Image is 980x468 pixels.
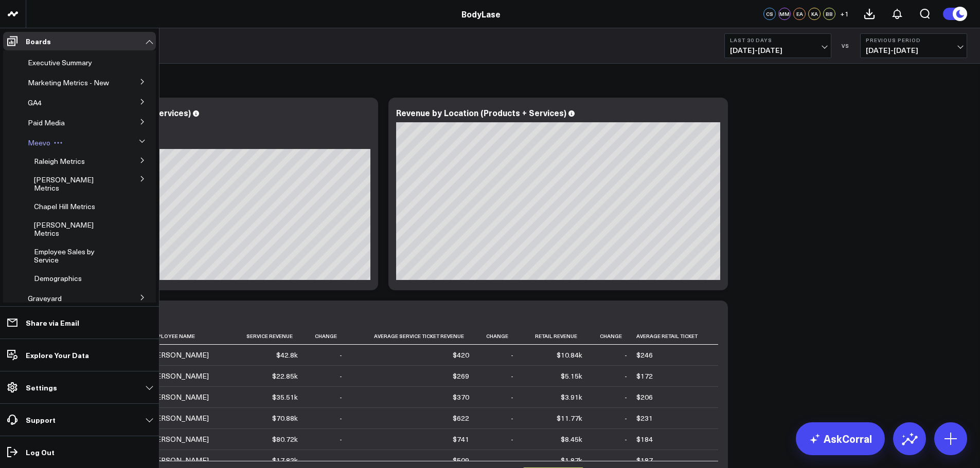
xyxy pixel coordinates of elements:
[340,350,342,360] div: -
[272,371,298,381] div: $22.85k
[46,141,370,149] div: Previous: $871.92k
[26,37,51,45] p: Boards
[763,8,776,20] div: CS
[28,139,50,147] a: Meevo
[396,107,566,118] div: Revenue by Location (Products + Services)
[866,37,961,43] b: Previous Period
[625,392,627,402] div: -
[28,293,62,303] span: Graveyard
[28,98,42,107] span: GA4
[28,78,109,87] span: Marketing Metrics - New
[3,443,156,461] a: Log Out
[34,175,94,193] span: [PERSON_NAME] Metrics
[636,371,653,381] div: $172
[28,294,62,303] a: Graveyard
[453,392,469,402] div: $370
[561,371,582,381] div: $5.15k
[26,416,56,424] p: Support
[511,455,513,465] div: -
[793,8,806,20] div: EA
[636,350,653,360] div: $246
[272,434,298,444] div: $80.72k
[860,33,967,58] button: Previous Period[DATE]-[DATE]
[511,413,513,423] div: -
[34,202,95,211] a: Chapel Hill Metrics
[28,79,109,87] a: Marketing Metrics - New
[461,8,501,20] a: BodyLase
[233,328,307,345] th: Service Revenue
[149,434,209,444] div: [PERSON_NAME]
[34,201,95,211] span: Chapel Hill Metrics
[557,413,582,423] div: $11.77k
[511,371,513,381] div: -
[561,392,582,402] div: $3.91k
[26,319,79,327] p: Share via Email
[730,37,826,43] b: Last 30 Days
[34,221,111,237] a: [PERSON_NAME] Metrics
[557,350,582,360] div: $10.84k
[625,350,627,360] div: -
[453,434,469,444] div: $741
[307,328,351,345] th: Change
[34,156,85,166] span: Raleigh Metrics
[28,118,65,127] span: Paid Media
[34,247,95,265] span: Employee Sales by Service
[34,273,82,283] span: Demographics
[340,455,342,465] div: -
[34,176,111,192] a: [PERSON_NAME] Metrics
[34,248,111,264] a: Employee Sales by Service
[28,58,92,67] span: Executive Summary
[149,392,209,402] div: [PERSON_NAME]
[272,392,298,402] div: $35.51k
[636,455,653,465] div: $187
[28,59,92,67] a: Executive Summary
[149,328,233,345] th: Employee Name
[340,434,342,444] div: -
[625,434,627,444] div: -
[149,371,209,381] div: [PERSON_NAME]
[276,350,298,360] div: $42.8k
[272,413,298,423] div: $70.88k
[523,328,592,345] th: Retail Revenue
[453,371,469,381] div: $269
[511,350,513,360] div: -
[625,413,627,423] div: -
[636,392,653,402] div: $206
[34,220,94,238] span: [PERSON_NAME] Metrics
[26,383,57,391] p: Settings
[796,422,885,455] a: AskCorral
[636,434,653,444] div: $184
[724,33,831,58] button: Last 30 Days[DATE]-[DATE]
[28,138,50,147] span: Meevo
[351,328,478,345] th: Average Service Ticket Revenue
[34,274,82,283] a: Demographics
[340,371,342,381] div: -
[478,328,523,345] th: Change
[866,46,961,54] span: [DATE] - [DATE]
[592,328,636,345] th: Change
[149,350,209,360] div: [PERSON_NAME]
[561,455,582,465] div: $1.87k
[625,455,627,465] div: -
[823,8,835,20] div: BB
[453,350,469,360] div: $420
[636,413,653,423] div: $231
[636,328,718,345] th: Average Retail Ticket
[838,8,850,20] button: +1
[28,119,65,127] a: Paid Media
[778,8,791,20] div: MM
[28,99,42,107] a: GA4
[34,157,85,165] a: Raleigh Metrics
[511,392,513,402] div: -
[453,455,469,465] div: $509
[26,351,89,359] p: Explore Your Data
[453,413,469,423] div: $622
[149,455,209,465] div: [PERSON_NAME]
[149,413,209,423] div: [PERSON_NAME]
[511,434,513,444] div: -
[808,8,821,20] div: KA
[836,43,855,49] div: VS
[340,392,342,402] div: -
[561,434,582,444] div: $8.45k
[272,455,298,465] div: $17.82k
